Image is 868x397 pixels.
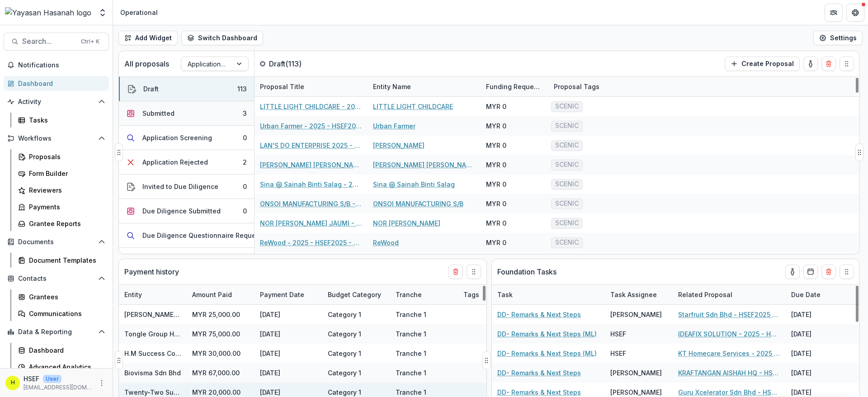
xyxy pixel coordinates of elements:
div: 3 [243,109,247,118]
div: Entity [119,285,187,304]
div: Entity Name [368,77,481,96]
a: Urban Farmer - 2025 - HSEF2025 - SCENIC [260,121,362,131]
span: SCENIC [555,239,579,246]
span: SCENIC [555,200,579,208]
a: LITTLE LIGHT CHILDCARE [373,102,453,111]
span: Contacts [18,275,94,283]
div: 113 [237,84,247,94]
div: Due Diligence Questionnaire Requested [142,231,270,240]
button: More [96,378,107,388]
div: Task Assignee [605,290,662,299]
span: SCENIC [555,180,579,188]
a: ReWood [373,238,399,247]
a: H.M Success Company [124,350,197,357]
div: Task Assignee [605,285,673,304]
button: Due Diligence Questionnaire Requested0 [119,223,254,248]
div: Category 1 [328,310,361,319]
div: HSEF [610,349,626,358]
div: Ctrl + K [79,37,101,47]
div: [DATE] [786,344,854,363]
button: Delete card [821,265,836,279]
button: Submitted3 [119,101,254,126]
div: Draft [143,84,159,94]
div: Grantees [29,292,102,302]
div: Related Proposal [673,290,738,299]
div: 0 [243,206,247,216]
p: All proposals [124,58,169,69]
div: Category 1 [328,388,361,397]
div: Proposal Tags [548,77,661,96]
div: Tags [458,285,526,304]
div: 0 [243,133,247,142]
div: Category 1 [328,368,361,378]
button: Drag [115,351,123,369]
div: MYR 0 [486,102,506,111]
div: Communications [29,309,102,318]
button: Open Contacts [4,271,109,286]
div: [DATE] [255,344,322,363]
a: [PERSON_NAME] [373,141,425,150]
div: Tranche [390,290,427,299]
a: Tasks [14,113,109,128]
div: Task [492,290,518,299]
button: Drag [467,265,481,279]
button: Open Activity [4,95,109,109]
div: 2 [243,157,247,167]
div: Invited to Due Diligence [142,182,218,191]
div: Tranche [390,285,458,304]
div: Budget Category [322,285,390,304]
a: [PERSON_NAME] [PERSON_NAME] [373,160,475,170]
a: DD- Remarks & Next Steps [497,310,581,319]
div: Amount Paid [187,290,237,299]
button: Notifications [4,58,109,72]
a: Grantees [14,289,109,304]
p: Foundation Tasks [497,266,557,277]
button: Add Widget [118,31,178,45]
button: Open Workflows [4,131,109,146]
div: Budget Category [322,290,387,299]
div: Proposal Title [255,82,310,91]
span: Activity [18,98,94,106]
button: Invited to Due Diligence0 [119,175,254,199]
a: LITTLE LIGHT CHILDCARE - 2025 - HSEF2025 - SCENIC [260,102,362,111]
button: Get Help [846,4,864,22]
a: DD- Remarks & Next Steps (ML) [497,349,597,358]
span: SCENIC [555,219,579,227]
a: Form Builder [14,166,109,181]
div: MYR 67,000.00 [187,363,255,383]
a: Starfruit Sdn Bhd - HSEF2025 - Asia School of Business [678,310,780,319]
p: Draft ( 113 ) [269,58,337,69]
img: Yayasan Hasanah logo [5,7,91,18]
div: Entity [119,290,147,299]
a: DD- Remarks & Next Steps (ML) [497,329,597,339]
div: MYR 0 [486,180,506,189]
div: Task [492,285,605,304]
div: Form Builder [29,169,102,178]
div: Advanced Analytics [29,362,102,372]
div: Payment Date [255,285,322,304]
a: NOR [PERSON_NAME] JAUMI - 2025 - HSEF2025 - SCENIC [260,218,362,228]
a: ONSOI MANUFACTURING S/B [373,199,463,208]
div: Due Diligence Submitted [142,206,221,216]
button: Drag [855,143,863,161]
p: HSEF [24,374,39,383]
div: Funding Requested [481,82,548,91]
button: Delete card [448,265,463,279]
button: Due Diligence Submitted0 [119,199,254,223]
div: Category 1 [328,329,361,339]
div: Submitted [142,109,175,118]
a: Document Templates [14,253,109,268]
div: Tranche 1 [396,329,426,339]
div: MYR 75,000.00 [187,324,255,344]
div: HSEF [11,380,15,386]
div: Amount Paid [187,285,255,304]
a: Urban Farmer [373,121,415,131]
button: Delete card [821,57,836,71]
button: Calendar [803,265,818,279]
span: Data & Reporting [18,328,94,336]
div: MYR 0 [486,238,506,247]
